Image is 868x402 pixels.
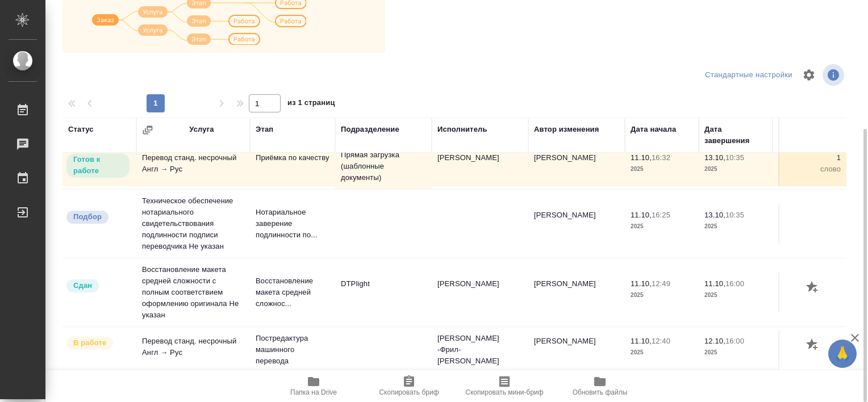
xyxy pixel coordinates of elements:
[528,330,625,370] td: [PERSON_NAME]
[136,190,250,258] td: Техническое обеспечение нотариального свидетельствования подлинности подписи переводчика Не указан
[256,275,329,309] p: Восстановление макета средней сложнос...
[631,279,652,288] p: 11.10,
[256,333,329,367] p: Постредактура машинного перевода
[704,164,767,175] p: 2025
[704,279,725,288] p: 11.10,
[631,290,693,301] p: 2025
[702,66,795,84] div: split button
[73,280,92,291] p: Сдан
[725,337,744,345] p: 16:00
[652,337,670,345] p: 12:40
[256,124,273,135] div: Этап
[631,221,693,232] p: 2025
[652,279,670,288] p: 12:49
[652,211,670,219] p: 16:25
[631,153,652,162] p: 11.10,
[573,388,628,396] span: Обновить файлы
[73,154,123,177] p: Готов к работе
[379,388,439,396] span: Скопировать бриф
[335,144,432,189] td: Прямая загрузка (шаблонные документы)
[552,370,648,402] button: Обновить файлы
[725,279,744,288] p: 16:00
[833,342,852,366] span: 🙏
[73,211,102,223] p: Подбор
[256,207,329,241] p: Нотариальное заверение подлинности по...
[136,146,250,186] td: Перевод станд. несрочный Англ → Рус
[725,211,744,219] p: 10:35
[704,211,725,219] p: 13.10,
[266,370,361,402] button: Папка на Drive
[803,336,823,355] button: Добавить оценку
[528,273,625,312] td: [PERSON_NAME]
[534,124,599,135] div: Автор изменения
[725,153,744,162] p: 10:35
[528,204,625,244] td: [PERSON_NAME]
[189,124,214,135] div: Услуга
[73,337,106,349] p: В работе
[823,64,846,86] span: Посмотреть информацию
[432,273,528,312] td: [PERSON_NAME]
[341,124,399,135] div: Подразделение
[335,273,432,312] td: DTPlight
[290,388,337,396] span: Папка на Drive
[704,221,767,232] p: 2025
[432,146,528,186] td: [PERSON_NAME]
[457,370,552,402] button: Скопировать мини-бриф
[631,124,676,135] div: Дата начала
[287,96,335,112] span: из 1 страниц
[68,124,94,135] div: Статус
[704,124,767,146] div: Дата завершения
[631,164,693,175] p: 2025
[631,211,652,219] p: 11.10,
[704,290,767,301] p: 2025
[803,278,823,298] button: Добавить оценку
[631,347,693,358] p: 2025
[795,61,823,89] span: Настроить таблицу
[704,153,725,162] p: 13.10,
[828,340,857,368] button: 🙏
[631,337,652,345] p: 11.10,
[256,152,329,164] p: Приёмка по качеству
[528,146,625,186] td: [PERSON_NAME]
[465,388,543,396] span: Скопировать мини-бриф
[432,327,528,372] td: [PERSON_NAME] -Фрил- [PERSON_NAME]
[136,258,250,326] td: Восстановление макета средней сложности с полным соответствием оформлению оригинала Не указан
[652,153,670,162] p: 16:32
[136,330,250,370] td: Перевод станд. несрочный Англ → Рус
[704,347,767,358] p: 2025
[361,370,457,402] button: Скопировать бриф
[704,337,725,345] p: 12.10,
[142,124,153,136] button: Сгруппировать
[437,124,487,135] div: Исполнитель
